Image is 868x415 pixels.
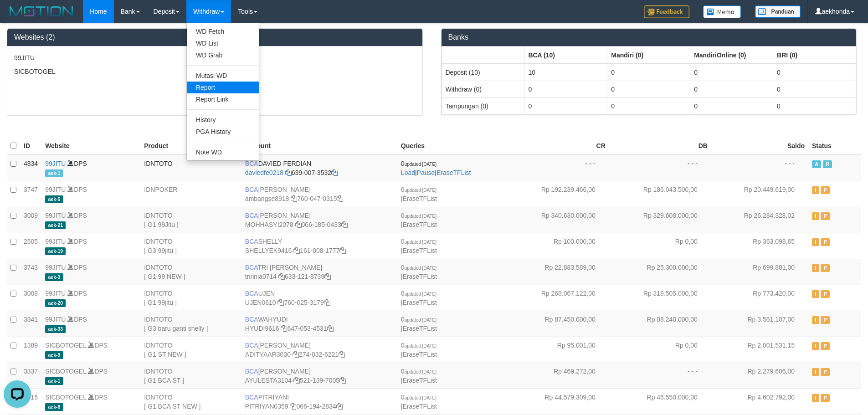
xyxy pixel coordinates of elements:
span: 0 [401,238,437,245]
span: Active [812,160,821,168]
td: [PERSON_NAME] 274-032-6221 [241,337,397,363]
a: Copy tririnia0714 to clipboard [278,273,285,280]
span: Inactive [812,290,819,298]
th: Group: activate to sort column ascending [524,46,607,64]
td: Rp 4.602.792,00 [711,389,808,415]
a: AYULESTA3104 [245,377,292,384]
td: 0 [690,81,773,97]
span: BCA [245,186,258,193]
span: Paused [821,264,830,272]
span: aek-20 [45,299,66,307]
td: 0 [773,64,856,81]
td: - - - [711,155,808,181]
span: updated [DATE] [405,214,437,219]
td: DPS [41,285,140,311]
span: 0 [401,290,437,297]
a: SICBOTOGEL [45,342,86,349]
td: [PERSON_NAME] 066-185-0433 [241,207,397,233]
td: Tampungan (0) [442,97,524,114]
a: WD List [187,37,259,49]
td: IDNTOTO [ G1 ST NEW ] [140,337,241,363]
td: DPS [41,155,140,181]
th: CR [507,137,609,155]
a: 99JITU [45,264,66,271]
td: DPS [41,337,140,363]
a: 99JITU [45,186,66,193]
span: 0 [401,368,437,375]
img: Feedback.jpg [644,5,689,18]
td: Rp 2.001.531,15 [711,337,808,363]
a: Copy ADITYAAR3030 to clipboard [293,351,299,358]
span: | [401,212,437,228]
a: ambangse8918 [245,195,289,202]
td: DAVIED FERDIAN 639-007-3532 [241,155,397,181]
span: BCA [245,342,258,349]
td: 3341 [20,311,41,337]
a: Mutasi WD [187,70,259,82]
td: Rp 340.630.000,00 [507,207,609,233]
span: aek-8 [45,403,63,411]
a: Copy 5211397005 to clipboard [339,377,346,384]
td: 3008 [20,285,41,311]
a: MOHHASYI2078 [245,221,293,228]
th: ID [20,137,41,155]
td: 2505 [20,233,41,259]
a: Load [401,169,415,176]
a: Copy AYULESTA3104 to clipboard [293,377,300,384]
td: Rp 0,00 [609,337,711,363]
a: ADITYAAR3030 [245,351,291,358]
td: DPS [41,311,140,337]
img: MOTION_logo.png [7,5,76,18]
th: Group: activate to sort column ascending [607,46,690,64]
td: Rp 87.450.000,00 [507,311,609,337]
span: | [401,368,437,384]
td: Rp 44.579.309,00 [507,389,609,415]
td: UJEN 760-025-3179 [241,285,397,311]
span: Inactive [812,316,819,324]
a: Copy ambangse8918 to clipboard [291,195,297,202]
span: Inactive [812,394,819,402]
a: tririnia0714 [245,273,277,280]
td: DPS [41,181,140,207]
a: EraseTFList [402,325,437,332]
a: Copy 6470534531 to clipboard [327,325,334,332]
span: aek-5 [45,195,63,203]
span: BCA [245,290,258,297]
td: Rp 46.550.000,00 [609,389,711,415]
span: Paused [821,186,830,194]
td: IDNTOTO [ G1 99jitu ] [140,285,241,311]
td: IDNTOTO [ G1 99Jitu ] [140,207,241,233]
a: Copy SHELLYEK9416 to clipboard [293,247,300,254]
span: aek-1 [45,169,63,177]
p: 99JITU [14,53,416,62]
td: IDNTOTO [ G1 BCA ST ] [140,363,241,389]
td: 1389 [20,337,41,363]
span: 0 [401,394,437,401]
td: 3337 [20,363,41,389]
th: Status [808,137,861,155]
span: updated [DATE] [405,266,437,271]
span: | [401,316,437,332]
span: aek-21 [45,221,66,229]
a: EraseTFList [402,403,437,410]
td: 4834 [20,155,41,181]
a: EraseTFList [402,195,437,202]
td: Deposit (10) [442,64,524,81]
td: WAHYUDI 647-053-4531 [241,311,397,337]
span: aek-33 [45,325,66,333]
a: WD Grab [187,49,259,61]
td: - - - [507,155,609,181]
span: Inactive [812,212,819,220]
td: 3747 [20,181,41,207]
a: Report Link [187,93,259,105]
span: Running [823,160,832,168]
span: BCA [245,394,258,401]
span: BCA [245,316,258,323]
span: aek-1 [45,377,63,385]
td: IDNPOKER [140,181,241,207]
a: UJEN0610 [245,299,276,306]
a: SICBOTOGEL [45,394,86,401]
th: Saldo [711,137,808,155]
td: 0 [607,81,690,97]
span: aek-19 [45,247,66,255]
